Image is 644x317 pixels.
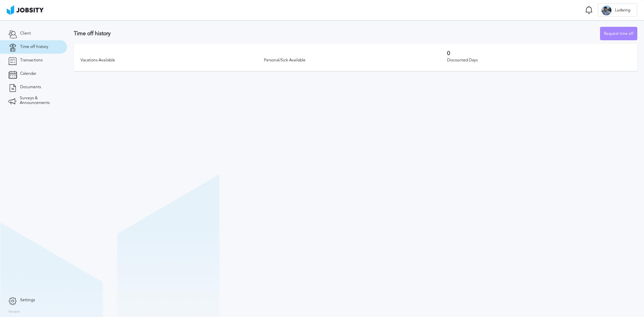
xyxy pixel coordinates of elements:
[20,71,36,76] span: Calendar
[20,31,31,36] span: Client
[7,5,44,15] img: ab4bad089aa723f57921c736e9817d99.png
[20,45,48,49] span: Time off history
[20,96,59,105] span: Surveys & Announcements
[447,50,631,56] h3: 0
[264,58,447,63] div: Personal/Sick Available
[74,31,600,37] h3: Time off history
[80,58,264,63] div: Vacations Available
[600,27,637,40] button: Request time off
[20,58,43,63] span: Transactions
[20,85,41,90] span: Documents
[447,58,631,63] div: Discounted Days
[601,5,611,15] div: L
[598,3,637,17] button: LLudwing
[600,27,637,41] div: Request time off
[8,310,21,314] label: Version:
[20,298,35,303] span: Settings
[611,8,634,13] span: Ludwing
